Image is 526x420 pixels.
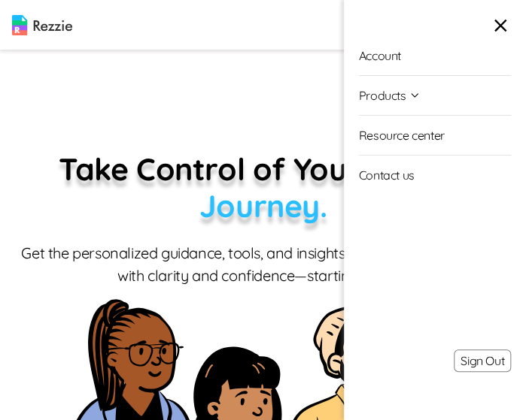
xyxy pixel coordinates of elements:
[359,76,421,115] button: Products
[359,156,511,195] a: Contact us
[12,150,514,224] p: Take Control of Your
[359,36,511,75] a: Account
[19,242,508,287] p: Get the personalized guidance, tools, and insights to navigate your career with clarity and confi...
[454,349,511,372] button: Sign Out
[12,15,72,35] img: logo
[359,116,511,155] a: Resource center
[199,150,468,225] span: Career Journey.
